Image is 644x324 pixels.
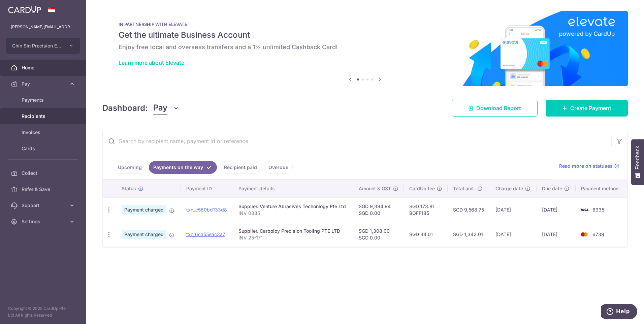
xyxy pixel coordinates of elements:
[122,185,136,192] span: Status
[119,43,612,51] h6: Enjoy free local and overseas transfers and a 1% unlimited Cashback Card!
[238,210,348,217] p: INV 0885
[22,145,66,152] span: Cards
[448,222,490,247] td: SGD 1,342.01
[22,113,66,120] span: Recipients
[537,197,576,222] td: [DATE]
[119,59,184,66] a: Learn more about Elevate
[404,222,448,247] td: SGD 34.01
[238,234,348,241] p: INV 25-171
[186,231,225,237] a: txn_6ca55eac3a7
[114,161,146,174] a: Upcoming
[592,231,604,237] span: 6739
[238,228,348,234] div: Supplier. Carboloy Precision Tooling PTE LTD
[601,304,637,321] iframe: Opens a widget where you can find more information
[220,161,261,174] a: Recipient paid
[570,104,611,112] span: Create Payment
[452,100,538,117] a: Download Report
[404,197,448,222] td: SGD 173.81 BOFF185
[537,222,576,247] td: [DATE]
[635,146,641,169] span: Feedback
[186,207,227,213] a: txn_c560bd133d8
[578,230,591,238] img: Bank Card
[22,97,66,103] span: Payments
[578,206,591,214] img: Bank Card
[546,100,628,117] a: Create Payment
[103,130,611,152] input: Search by recipient name, payment id or reference
[149,161,217,174] a: Payments on the way
[122,205,166,215] span: Payment charged
[490,222,537,247] td: [DATE]
[119,30,612,40] h5: Get the ultimate Business Account
[153,102,167,115] span: Pay
[264,161,293,174] a: Overdue
[448,197,490,222] td: SGD 9,568.75
[22,218,66,225] span: Settings
[631,139,644,185] button: Feedback - Show survey
[22,186,66,193] span: Refer & Save
[6,38,80,54] button: Chin Sin Precision Engineering Pte Ltd
[12,42,62,49] span: Chin Sin Precision Engineering Pte Ltd
[453,185,475,192] span: Total amt.
[8,5,41,13] img: CardUp
[22,129,66,136] span: Invoices
[559,163,613,169] span: Read more on statuses
[153,102,179,115] button: Pay
[542,185,562,192] span: Due date
[359,185,391,192] span: Amount & GST
[102,11,628,86] img: Renovation banner
[490,197,537,222] td: [DATE]
[22,64,66,71] span: Home
[22,202,66,209] span: Support
[181,180,233,197] th: Payment ID
[353,197,404,222] td: SGD 9,394.94 SGD 0.00
[238,203,348,210] div: Supplier. Venture Abrasives Techonlogy Pte Ltd
[495,185,523,192] span: Charge date
[22,80,66,87] span: Pay
[592,207,604,213] span: 6935
[119,22,612,27] p: IN PARTNERSHIP WITH ELEVATE
[102,102,148,114] h4: Dashboard:
[233,180,353,197] th: Payment details
[11,24,75,30] p: [PERSON_NAME][EMAIL_ADDRESS][DOMAIN_NAME]
[576,180,627,197] th: Payment method
[409,185,435,192] span: CardUp fee
[22,170,66,176] span: Collect
[476,104,521,112] span: Download Report
[353,222,404,247] td: SGD 1,308.00 SGD 0.00
[122,230,166,239] span: Payment charged
[559,163,619,169] a: Read more on statuses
